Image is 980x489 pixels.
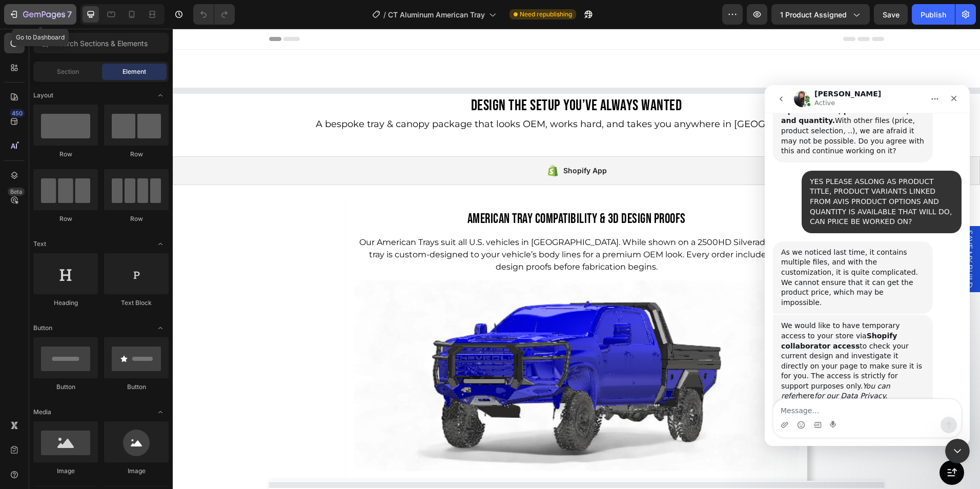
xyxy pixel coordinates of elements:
[780,9,847,20] span: 1 product assigned
[1,89,806,102] p: A bespoke tray & canopy package that looks OEM, works hard, and takes you anywhere in [GEOGRAPHIC...
[33,150,98,159] div: Row
[4,4,76,25] button: 7
[945,439,970,463] iframe: Intercom live chat
[33,298,98,308] div: Heading
[33,382,98,392] div: Button
[104,466,169,476] div: Image
[152,320,169,336] span: Toggle open
[193,4,235,25] div: Undo/Redo
[8,230,168,382] div: We would like to have temporary access to your store viaShopify collaborator accessto check your ...
[9,314,196,332] textarea: Message…
[912,4,955,25] button: Publish
[33,214,98,223] div: Row
[921,9,946,20] div: Publish
[388,9,485,20] span: CT Aluminum American Tray
[33,239,46,249] span: Text
[391,136,434,148] div: Shopify App
[771,4,870,25] button: 1 product assigned
[173,29,980,489] iframe: Design area
[176,332,192,348] button: Send a message…
[16,236,160,376] div: We would like to have temporary access to your store via to check your current design and investi...
[765,85,970,446] iframe: Intercom live chat
[8,230,197,405] div: Tina says…
[33,33,169,53] input: Search Sections & Elements
[33,407,51,417] span: Media
[32,336,40,344] button: Emoji picker
[181,252,626,442] img: gempages_558375859824624458-9fa998ff-d00e-4d4f-ad4b-10ab62407e8c.png
[792,201,802,259] span: SAVE MY BUILD
[10,109,25,117] div: 450
[181,181,626,200] h2: American Tray Compatibility & 3D Design Proofs
[67,8,72,21] p: 7
[49,336,57,344] button: Gif picker
[16,297,126,315] i: You can refer for our Data Privacy.
[104,382,169,392] div: Button
[383,9,386,20] span: /
[45,92,189,142] div: YES PLEASE ASLONG AS PRODUCT TITLE, PRODUCT VARIANTS LINKED FROM AVIS PRODUCT OPTIONS AND QUANTIT...
[65,336,73,344] button: Start recording
[122,67,146,76] span: Element
[8,188,25,196] div: Beta
[8,86,197,156] div: Kingz says…
[33,323,52,333] span: Button
[33,466,98,476] div: Image
[8,156,197,230] div: Tina says…
[520,10,572,19] span: Need republishing
[883,10,900,19] span: Save
[152,87,169,104] span: Toggle open
[152,404,169,420] span: Toggle open
[104,214,169,223] div: Row
[33,307,50,315] a: here
[182,208,625,244] p: Our American Trays suit all U.S. vehicles in [GEOGRAPHIC_DATA]. While shown on a 2500HD Silverado...
[8,156,168,229] div: As we noticed last time, it contains multiple files, and with the customization, it is quite comp...
[57,67,79,76] span: Section
[1,67,806,87] p: Design the Setup You’ve Always Wanted
[874,4,908,25] button: Save
[33,91,53,100] span: Layout
[104,150,169,159] div: Row
[37,86,197,148] div: YES PLEASE ASLONG AS PRODUCT TITLE, PRODUCT VARIANTS LINKED FROM AVIS PRODUCT OPTIONS AND QUANTIT...
[16,336,24,344] button: Upload attachment
[104,298,169,308] div: Text Block
[16,162,160,223] div: As we noticed last time, it contains multiple files, and with the customization, it is quite comp...
[152,236,169,252] span: Toggle open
